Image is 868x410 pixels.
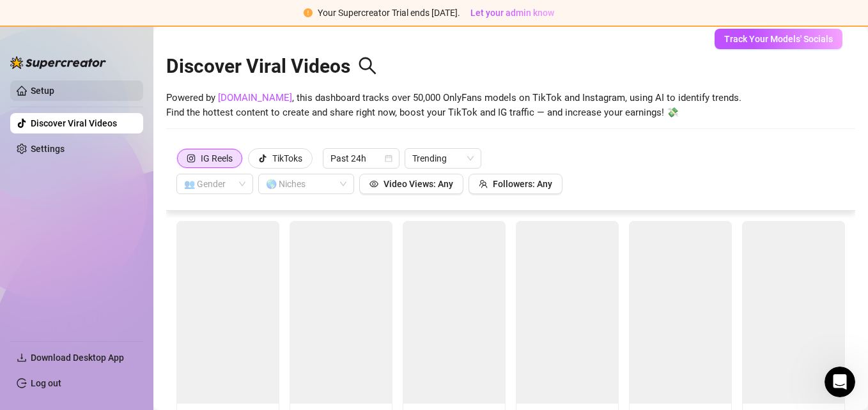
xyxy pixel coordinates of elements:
a: Discover Viral Videos [31,118,117,128]
span: Track Your Models' Socials [724,34,833,44]
button: Help [171,292,256,344]
span: Your Supercreator Trial ends [DATE]. [318,8,460,18]
iframe: Intercom live chat [825,367,855,397]
button: Track Your Models' Socials [715,29,842,49]
span: Followers: Any [493,179,552,189]
div: • 1m ago [122,105,161,118]
a: Settings [31,144,65,154]
span: Help [203,324,223,333]
div: [PERSON_NAME] [45,105,120,118]
button: Followers: Any [469,174,562,194]
div: Close [224,5,247,28]
button: Video Views: Any [359,174,463,194]
span: download [17,353,27,363]
a: [DOMAIN_NAME] [218,92,292,103]
h2: Discover Viral Videos [166,54,377,79]
a: Setup [31,86,54,96]
span: Powered by , this dashboard tracks over 50,000 OnlyFans models on TikTok and Instagram, using AI ... [166,91,741,121]
span: instagram [187,154,196,163]
button: Let your admin know [465,5,559,20]
span: eye [369,179,378,188]
span: Messages [103,324,152,333]
span: Trending [412,149,474,168]
span: tik-tok [258,154,267,163]
div: TikToks [272,149,302,168]
a: Log out [31,378,61,388]
div: IG Reels [201,149,233,168]
div: • 1m ago [122,57,161,71]
span: calendar [385,155,392,162]
span: search [358,56,377,75]
button: Messages [85,292,170,344]
span: Video Views: Any [384,179,453,189]
span: Home [29,324,56,333]
span: Let your admin know [470,8,554,18]
button: Send us a message [59,254,197,279]
span: exclamation-circle [304,8,313,17]
div: Profile image for Tanya [15,45,40,70]
span: Past 24h [330,149,392,168]
div: [PERSON_NAME] [45,57,120,71]
div: Profile image for Tanya [15,92,40,118]
span: Download Desktop App [31,353,124,363]
span: team [479,179,488,188]
img: logo-BBDzfeDw.svg [10,56,106,69]
h1: Messages [95,6,164,27]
